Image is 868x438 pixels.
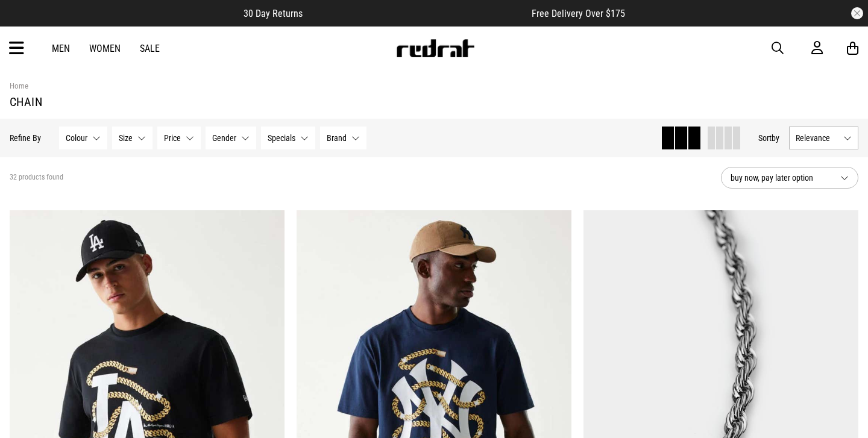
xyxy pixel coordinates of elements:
span: Size [119,133,133,143]
span: Specials [268,133,295,143]
img: Redrat logo [395,39,475,57]
button: Relevance [789,127,858,149]
button: Specials [261,127,315,149]
button: Open LiveChat chat widget [10,5,46,41]
button: Colour [59,127,107,149]
button: Sortby [758,131,779,145]
button: Brand [320,127,366,149]
span: Price [164,133,181,143]
h1: chain [10,95,858,109]
a: Sale [140,43,160,54]
span: by [772,133,779,143]
span: 30 Day Returns [244,8,303,19]
span: Relevance [796,133,838,143]
a: Women [89,43,121,54]
span: Colour [66,133,87,143]
span: 32 products found [10,173,63,183]
span: Gender [212,133,236,143]
a: Men [52,43,70,54]
span: buy now, pay later option [731,171,831,185]
button: Gender [206,127,256,149]
span: Free Delivery Over $175 [532,8,625,19]
iframe: Customer reviews powered by Trustpilot [327,7,508,19]
a: Home [10,81,28,90]
button: Price [157,127,201,149]
button: buy now, pay later option [721,167,858,189]
p: Refine By [10,133,41,143]
button: Size [112,127,153,149]
span: Brand [327,133,347,143]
